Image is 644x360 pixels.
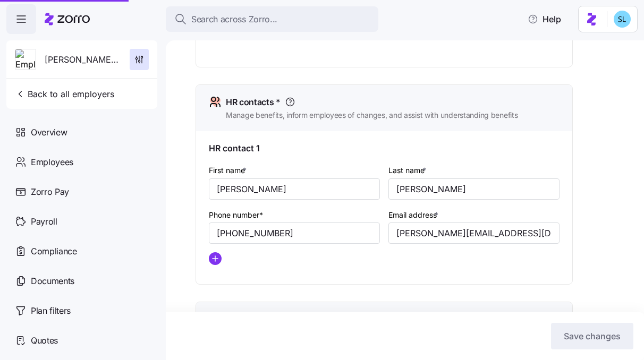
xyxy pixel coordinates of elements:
input: Type email address [388,222,560,244]
button: Help [519,8,570,30]
span: Help [528,13,561,25]
a: Documents [6,266,157,296]
span: Compliance [31,245,77,258]
a: Quotes [6,325,157,355]
span: Employees [31,156,73,169]
span: Back to all employers [15,88,114,100]
input: Type last name [388,178,560,200]
img: 7c620d928e46699fcfb78cede4daf1d1 [614,11,631,28]
span: HR contacts * [226,96,281,109]
span: Save changes [564,330,621,342]
span: Payroll [31,215,57,228]
a: Payroll [6,207,157,236]
label: Email address [388,209,440,221]
button: Back to all employers [11,83,118,105]
svg: add icon [209,252,222,265]
a: Plan filters [6,296,157,325]
span: Zorro Pay [31,185,69,199]
span: Plan filters [31,304,71,318]
a: Employees [6,147,157,177]
span: HR contact 1 [209,142,260,155]
span: Overview [31,126,67,139]
span: Quotes [31,334,58,347]
span: Search across Zorro... [191,13,277,26]
span: Documents [31,275,74,288]
a: Zorro Pay [6,177,157,207]
span: Manage benefits, inform employees of changes, and assist with understanding benefits [226,110,518,121]
input: Type first name [209,178,380,200]
input: (212) 456-7890 [209,222,380,244]
label: First name [209,165,249,176]
label: Last name [388,165,428,176]
label: Phone number* [209,209,263,221]
img: Employer logo [15,49,36,71]
a: Overview [6,117,157,147]
button: Save changes [551,323,633,349]
a: Compliance [6,236,157,266]
button: Search across Zorro... [166,6,378,32]
span: [PERSON_NAME] Finer Meats [45,53,121,66]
